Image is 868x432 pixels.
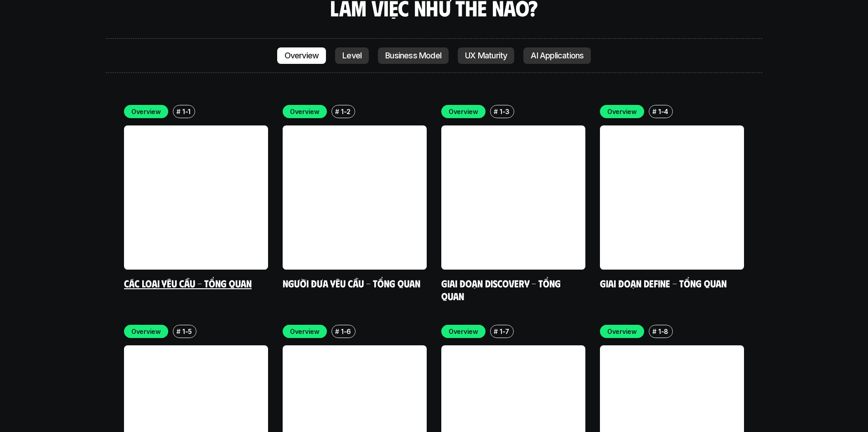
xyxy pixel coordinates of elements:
[378,47,449,64] a: Business Model
[284,51,319,60] p: Overview
[531,51,584,60] p: AI Applications
[182,107,191,116] p: 1-1
[494,328,498,335] h6: #
[342,51,362,60] p: Level
[458,47,514,64] a: UX Maturity
[335,108,339,115] h6: #
[658,107,668,116] p: 1-4
[500,327,509,336] p: 1-7
[607,327,637,336] p: Overview
[449,107,478,116] p: Overview
[652,108,656,115] h6: #
[283,277,420,289] a: Người đưa yêu cầu - Tổng quan
[465,51,507,60] p: UX Maturity
[341,327,351,336] p: 1-6
[658,327,668,336] p: 1-8
[335,328,339,335] h6: #
[449,327,478,336] p: Overview
[290,327,320,336] p: Overview
[176,328,181,335] h6: #
[131,327,161,336] p: Overview
[652,328,656,335] h6: #
[341,107,351,116] p: 1-2
[290,107,320,116] p: Overview
[277,47,326,64] a: Overview
[494,108,498,115] h6: #
[385,51,441,60] p: Business Model
[500,107,510,116] p: 1-3
[182,327,192,336] p: 1-5
[600,277,727,289] a: Giai đoạn Define - Tổng quan
[124,277,252,289] a: Các loại yêu cầu - Tổng quan
[176,108,181,115] h6: #
[131,107,161,116] p: Overview
[335,47,369,64] a: Level
[523,47,591,64] a: AI Applications
[441,277,563,302] a: Giai đoạn Discovery - Tổng quan
[607,107,637,116] p: Overview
